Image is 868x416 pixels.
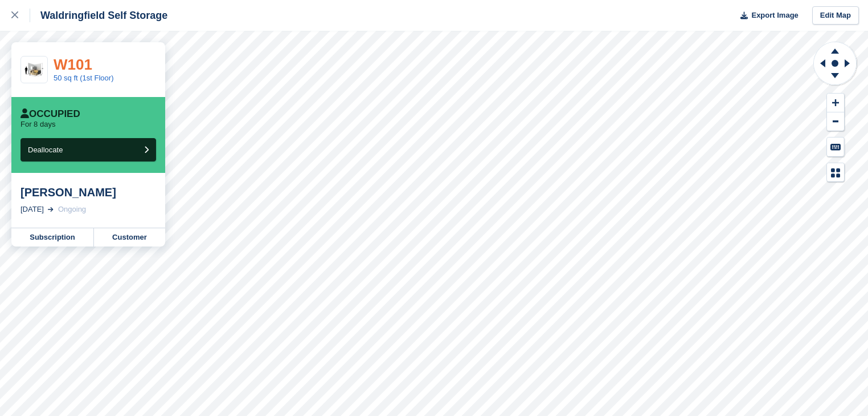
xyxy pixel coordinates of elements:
span: Deallocate [28,146,63,154]
p: For 8 days [21,120,55,129]
a: Edit Map [812,6,859,25]
span: Export Image [751,10,798,21]
button: Zoom In [827,94,844,112]
div: Ongoing [58,204,86,215]
img: arrow-right-light-icn-cde0832a797a2874e46488d9cf13f60e5c3a73dbe684e267c42b8395dfbc2abf.svg [48,207,54,212]
button: Deallocate [21,138,156,161]
a: 50 sq ft (1st Floor) [54,74,113,82]
div: [DATE] [21,204,44,215]
div: Waldringfield Self Storage [30,9,167,22]
button: Zoom Out [827,112,844,131]
div: [PERSON_NAME] [21,185,156,199]
button: Export Image [734,6,799,25]
div: Occupied [21,108,80,120]
button: Map Legend [827,163,844,182]
button: Keyboard Shortcuts [827,138,844,156]
img: 50-sqft-unit.jpg [21,60,47,80]
a: W101 [54,56,92,73]
a: Subscription [11,228,94,247]
a: Customer [94,228,165,247]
